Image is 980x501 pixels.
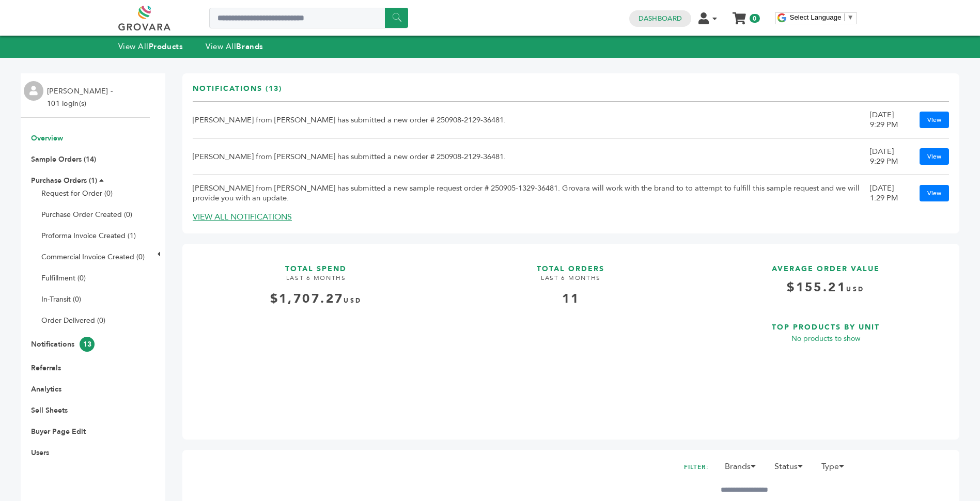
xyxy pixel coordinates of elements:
span: ▼ [847,13,854,21]
a: View [920,185,949,201]
h3: TOTAL ORDERS [447,254,694,274]
div: $1,707.27 [193,290,439,308]
p: No products to show [703,333,949,345]
li: Brands [720,460,767,478]
a: View AllBrands [206,41,263,52]
strong: Brands [236,41,263,52]
li: Type [816,460,855,478]
h3: TOTAL SPEND [193,254,439,274]
a: Request for Order (0) [41,189,113,198]
a: Analytics [31,384,61,394]
td: [PERSON_NAME] from [PERSON_NAME] has submitted a new order # 250908-2129-36481. [193,102,870,138]
h2: FILTER: [684,460,709,474]
a: View AllProducts [118,41,183,52]
a: Purchase Orders (1) [31,176,97,185]
a: Dashboard [639,14,682,23]
h3: TOP PRODUCTS BY UNIT [703,312,949,333]
h3: AVERAGE ORDER VALUE [703,254,949,274]
a: Referrals [31,363,61,373]
span: USD [846,285,864,293]
a: Order Delivered (0) [41,316,105,325]
li: Status [769,460,814,478]
h4: LAST 6 MONTHS [447,274,694,290]
a: In-Transit (0) [41,294,81,304]
a: Commercial Invoice Created (0) [41,252,145,262]
div: 11 [447,290,694,308]
span: USD [344,296,362,305]
a: View [920,112,949,128]
a: Users [31,448,49,458]
div: [DATE] 9:29 PM [870,110,909,130]
td: [PERSON_NAME] from [PERSON_NAME] has submitted a new order # 250908-2129-36481. [193,138,870,175]
h4: $155.21 [703,279,949,304]
a: Proforma Invoice Created (1) [41,231,136,241]
a: Purchase Order Created (0) [41,210,132,220]
input: Search a product or brand... [209,8,408,28]
a: VIEW ALL NOTIFICATIONS [193,211,292,223]
a: AVERAGE ORDER VALUE $155.21USD [703,254,949,304]
a: Notifications13 [31,339,95,349]
a: TOTAL SPEND LAST 6 MONTHS $1,707.27USD [193,254,439,421]
a: TOP PRODUCTS BY UNIT No products to show [703,312,949,421]
li: [PERSON_NAME] - 101 login(s) [47,85,115,110]
td: [PERSON_NAME] from [PERSON_NAME] has submitted a new sample request order # 250905-1329-36481. Gr... [193,175,870,212]
a: Fulfillment (0) [41,273,86,283]
a: View [920,148,949,165]
strong: Products [149,41,183,52]
span: 13 [80,337,95,352]
a: Buyer Page Edit [31,427,86,436]
span: Select Language [790,13,842,21]
span: 0 [750,14,759,23]
h4: LAST 6 MONTHS [193,274,439,290]
a: Overview [31,133,63,143]
div: [DATE] 1:29 PM [870,183,909,203]
a: My Cart [733,9,745,20]
img: profile.png [24,81,43,101]
h3: Notifications (13) [193,84,282,102]
a: Sell Sheets [31,405,68,415]
a: TOTAL ORDERS LAST 6 MONTHS 11 [447,254,694,421]
a: Sample Orders (14) [31,154,96,164]
div: [DATE] 9:29 PM [870,147,909,166]
a: Select Language​ [790,13,854,21]
span: ​ [844,13,845,21]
